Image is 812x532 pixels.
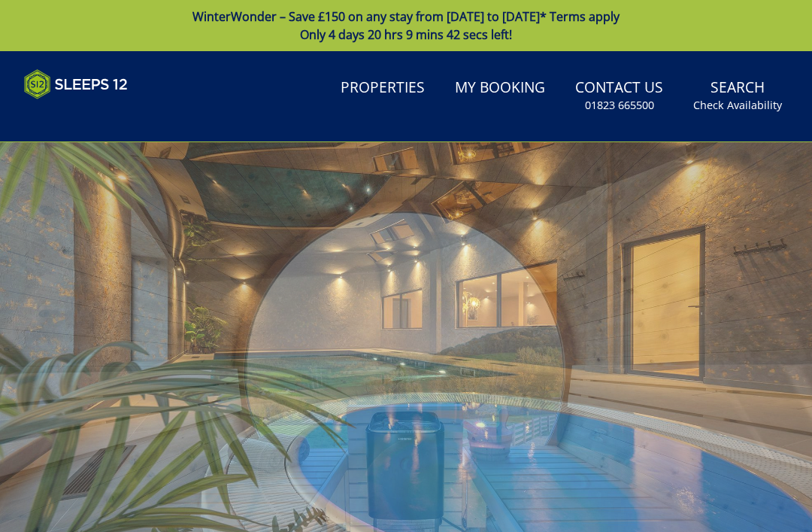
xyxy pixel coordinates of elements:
img: Sleeps 12 [24,69,128,99]
a: SearchCheck Availability [687,71,788,120]
a: My Booking [449,71,551,105]
a: Properties [335,71,431,105]
small: Check Availability [693,98,782,113]
span: Only 4 days 20 hrs 9 mins 42 secs left! [300,26,512,43]
iframe: Customer reviews powered by Trustpilot [17,108,174,121]
small: 01823 665500 [585,98,654,113]
a: Contact Us01823 665500 [569,71,669,120]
